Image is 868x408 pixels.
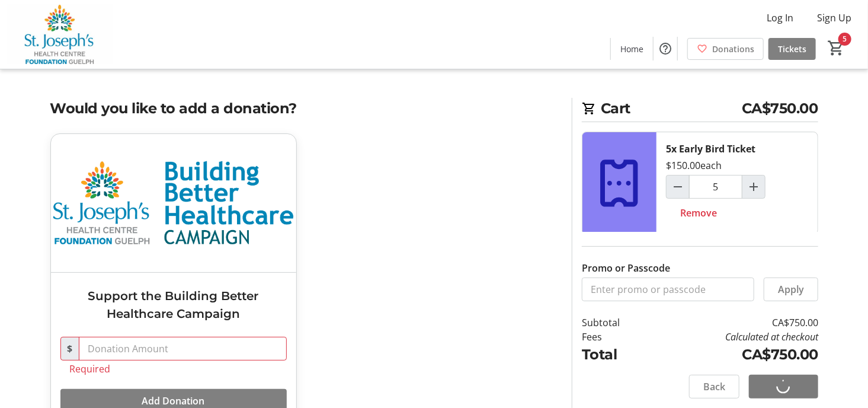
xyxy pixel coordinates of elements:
[808,8,861,27] button: Sign Up
[142,394,205,408] span: Add Donation
[778,43,806,55] span: Tickets
[650,315,818,330] td: CA$750.00
[703,380,725,394] span: Back
[689,175,742,199] input: Early Bird Ticket Quantity
[667,176,689,198] button: Decrement by one
[620,43,643,55] span: Home
[666,158,722,173] div: $150.00 each
[654,37,677,60] button: Help
[79,337,287,361] input: Donation Amount
[778,282,804,297] span: Apply
[666,142,755,156] div: 5x Early Bird Ticket
[582,344,651,365] td: Total
[70,363,277,375] tr-error: Required
[611,38,653,60] a: Home
[582,315,651,330] td: Subtotal
[757,8,803,27] button: Log In
[680,206,717,220] span: Remove
[50,98,558,119] h2: Would you like to add a donation?
[712,43,754,55] span: Donations
[764,278,818,301] button: Apply
[582,278,754,301] input: Enter promo or passcode
[582,330,651,344] td: Fees
[742,176,765,198] button: Increment by one
[768,38,816,60] a: Tickets
[60,287,287,323] h3: Support the Building Better Healthcare Campaign
[687,38,764,60] a: Donations
[7,5,113,64] img: St. Joseph's Health Centre Foundation Guelph's Logo
[767,11,793,25] span: Log In
[60,337,79,361] span: $
[582,98,818,122] h2: Cart
[650,330,818,344] td: Calculated at checkout
[51,134,296,272] img: Support the Building Better Healthcare Campaign
[689,375,739,399] button: Back
[742,98,818,119] span: CA$750.00
[650,344,818,365] td: CA$750.00
[582,261,670,275] label: Promo or Passcode
[817,11,851,25] span: Sign Up
[825,37,847,59] button: Cart
[666,201,731,225] button: Remove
